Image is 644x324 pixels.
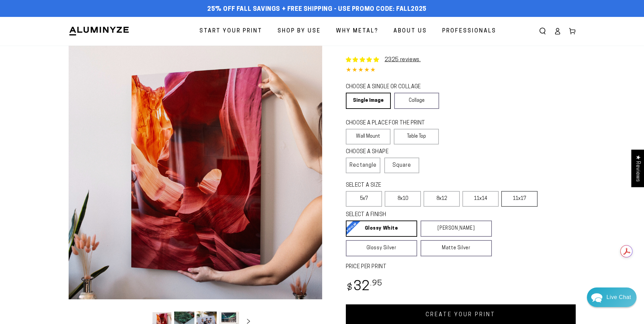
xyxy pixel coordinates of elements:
legend: CHOOSE A PLACE FOR THE PRINT [346,119,433,127]
a: Why Metal? [331,22,383,40]
a: 2325 reviews. [385,57,421,63]
div: Contact Us Directly [606,287,631,307]
img: Aluminyze [69,26,129,36]
sup: .95 [370,280,382,287]
label: PRICE PER PRINT [346,263,576,271]
a: Matte Silver [421,240,492,256]
a: [PERSON_NAME] [421,221,492,237]
a: Shop By Use [272,22,326,40]
legend: SELECT A FINISH [346,211,476,219]
span: Why Metal? [336,26,378,36]
bdi: 32 [346,280,383,294]
div: Click to open Judge.me floating reviews tab [631,149,644,187]
span: $ [347,283,353,293]
legend: SELECT A SIZE [346,182,481,189]
a: Start Your Print [194,22,267,40]
span: About Us [393,26,427,36]
label: Wall Mount [346,129,391,144]
span: Professionals [442,26,496,36]
summary: Search our site [535,24,550,39]
label: 8x10 [385,191,421,207]
label: 8x12 [424,191,460,207]
label: 5x7 [346,191,382,207]
div: 4.85 out of 5.0 stars [346,66,576,75]
label: Table Top [394,129,439,144]
div: Chat widget toggle [587,287,637,307]
legend: CHOOSE A SHAPE [346,148,413,156]
a: Professionals [437,22,501,40]
a: Collage [394,93,439,109]
span: Shop By Use [278,26,321,36]
label: 11x14 [462,191,499,207]
legend: CHOOSE A SINGLE OR COLLAGE [346,83,433,91]
a: About Us [388,22,432,40]
a: Glossy Silver [346,240,417,256]
a: Glossy White [346,221,417,237]
span: 25% off FALL Savings + Free Shipping - Use Promo Code: FALL2025 [207,6,427,13]
a: Single Image [346,93,391,109]
span: Rectangle [350,161,377,169]
span: Square [392,161,411,169]
span: Start Your Print [199,26,262,36]
label: 11x17 [501,191,538,207]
